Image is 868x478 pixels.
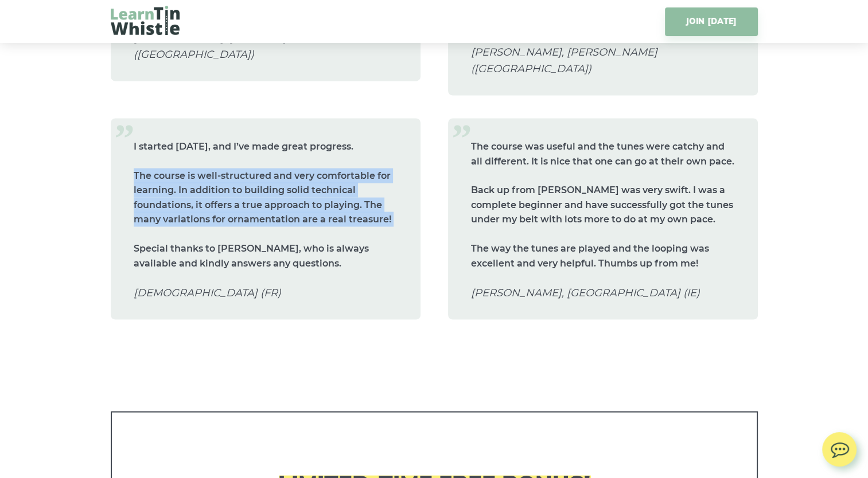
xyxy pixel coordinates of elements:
cite: [DEMOGRAPHIC_DATA] (FR) [134,285,398,301]
p: The way the tunes are played and the looping was excellent and very helpful. Thumbs up from me! [471,241,735,271]
p: Special thanks to [PERSON_NAME], who is always available and kindly answers any questions. [134,241,398,271]
p: The course is well-structured and very comfortable for learning. In addition to building solid te... [134,169,398,227]
cite: [PERSON_NAME], [US_STATE] ([GEOGRAPHIC_DATA]) [134,30,398,63]
img: chat.svg [822,432,857,461]
cite: [PERSON_NAME], [GEOGRAPHIC_DATA] (IE) [471,285,735,301]
img: LearnTinWhistle.com [111,6,180,35]
p: Back up from [PERSON_NAME] was very swift. I was a complete beginner and have successfully got th... [471,183,735,227]
cite: [PERSON_NAME], [PERSON_NAME] ([GEOGRAPHIC_DATA]) [471,44,735,77]
p: The course was useful and the tunes were catchy and all different. It is nice that one can go at ... [471,139,735,169]
a: JOIN [DATE] [665,7,757,36]
p: I started [DATE], and I’ve made great progress. [134,139,398,154]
